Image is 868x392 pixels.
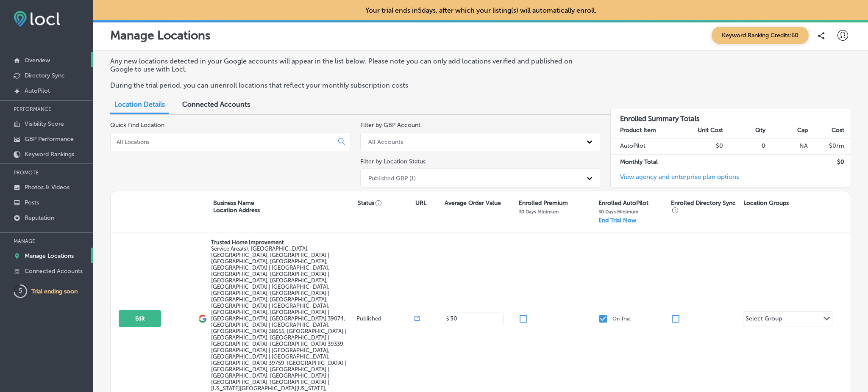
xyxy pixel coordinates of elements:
span: Keyword Ranking Credits: 60 [712,27,809,44]
img: fda3e92497d09a02dc62c9cd864e3231.png [14,11,60,27]
p: GBP Performance [25,135,74,143]
p: Posts [25,199,39,206]
p: Directory Sync [25,72,65,79]
p: $ [446,316,449,322]
p: 30 Days Minimum [598,209,638,215]
p: Overview [25,57,50,64]
span: Connected Accounts [182,100,250,108]
div: All Accounts [368,138,403,145]
p: On Trial [612,316,631,322]
p: URL [415,199,426,207]
td: $0 [681,138,723,154]
input: All Locations [116,138,331,146]
p: 30 Days Minimum [519,209,559,215]
h3: Enrolled Summary Totals [611,108,851,123]
p: Average Order Value [445,199,501,207]
td: AutoPilot [611,138,682,154]
th: Unit Cost [681,123,723,138]
p: Trial ending soon [31,288,78,295]
p: Status [358,199,416,207]
p: Reputation [25,214,54,221]
td: Monthly Total [611,154,682,170]
p: Manage Locations [25,252,74,259]
th: Qty [723,123,766,138]
p: Trusted Home Improvement [211,239,354,246]
td: NA [766,138,808,154]
button: Edit [119,310,161,327]
th: Cap [766,123,808,138]
p: Published [356,315,415,322]
p: Any new locations detected in your Google accounts will appear in the list below. Please note you... [110,57,592,73]
div: Published GBP (1) [368,174,416,182]
p: Keyword Rankings [25,151,74,158]
label: Filter by GBP Account [360,121,420,129]
div: Select Group [746,315,782,325]
p: Enrolled AutoPilot [598,199,648,207]
a: View agency and enterprise plan options [611,173,739,187]
td: 0 [723,138,766,154]
strong: Product Item [620,127,656,134]
p: AutoPilot [25,87,50,94]
p: Enrolled Directory Sync [671,199,739,214]
p: Business Name Location Address [213,199,260,214]
p: Connected Accounts [25,268,83,275]
p: End Trial Now [598,217,636,224]
span: Location Details [114,100,165,108]
p: Your trial ends in 5 days, after which your listing(s) will automatically enroll. [365,6,596,14]
p: Photos & Videos [25,184,70,191]
td: $ 0 [808,154,851,170]
text: 5 [19,287,22,295]
p: Visibility Score [25,120,64,127]
p: Manage Locations [110,28,211,42]
img: logo [198,315,207,323]
p: Enrolled Premium [519,199,568,207]
label: Filter by Location Status [360,158,426,165]
p: Location Groups [743,199,789,207]
label: Quick Find Location [110,121,164,129]
p: During the trial period, you can unenroll locations that reflect your monthly subscription costs [110,81,592,89]
th: Cost [808,123,851,138]
td: $ 0 /m [808,138,851,154]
